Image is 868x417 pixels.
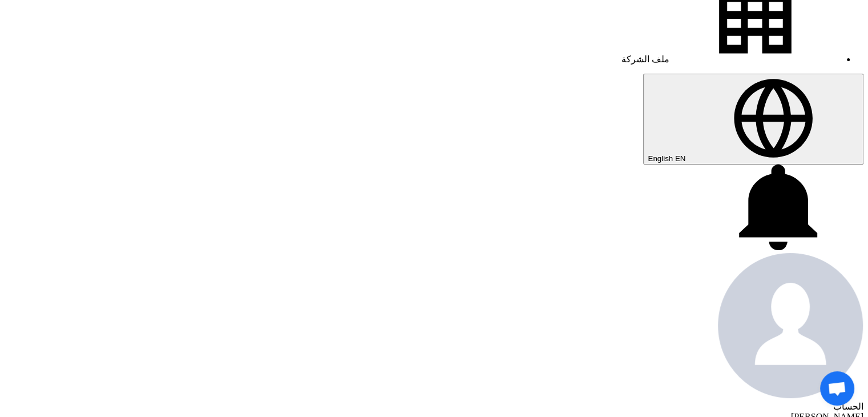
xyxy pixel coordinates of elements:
[717,252,863,399] img: profile_test.png
[5,401,863,412] div: الحساب
[675,154,686,163] span: EN
[820,371,854,406] a: Open chat
[643,74,863,165] button: English EN
[621,54,841,64] a: ملف الشركة
[648,154,673,163] span: English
